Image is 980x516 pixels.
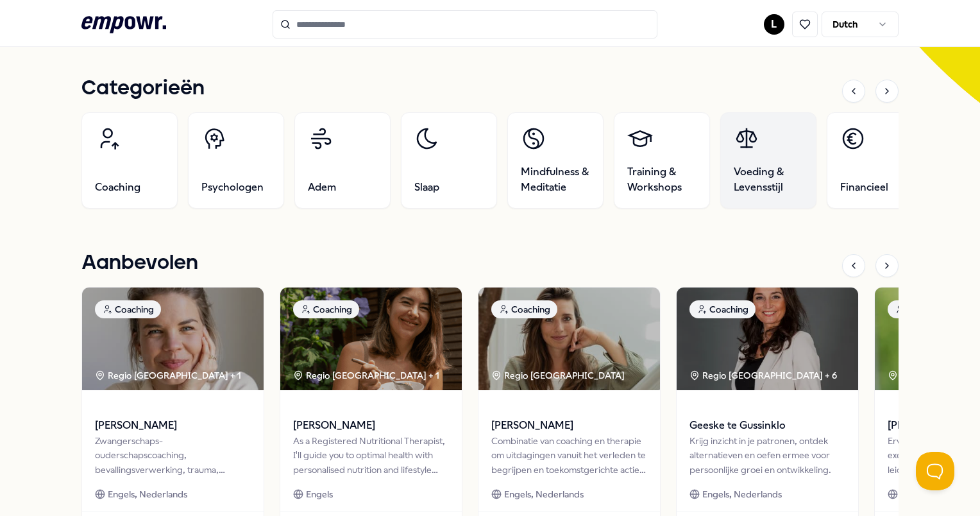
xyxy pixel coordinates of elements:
div: Regio [GEOGRAPHIC_DATA] + 1 [293,368,439,383]
img: package image [677,288,858,390]
span: Engels, Nederlands [702,487,782,501]
span: [PERSON_NAME] [293,417,449,434]
a: Adem [294,112,391,209]
input: Search for products, categories or subcategories [273,10,657,39]
div: Combinatie van coaching en therapie om uitdagingen vanuit het verleden te begrijpen en toekomstge... [491,434,647,477]
div: Coaching [491,300,557,318]
span: Financieel [840,180,888,195]
div: Coaching [689,300,756,318]
span: Geeske te Gussinklo [689,417,845,434]
div: Regio [GEOGRAPHIC_DATA] [491,368,627,383]
div: Zwangerschaps- ouderschapscoaching, bevallingsverwerking, trauma, (prik)angst & stresscoaching. [95,434,251,477]
iframe: Help Scout Beacon - Open [916,452,954,490]
a: Training & Workshops [614,112,710,209]
div: Krijg inzicht in je patronen, ontdek alternatieven en oefen ermee voor persoonlijke groei en ontw... [689,434,845,477]
span: Slaap [414,180,439,195]
span: Voeding & Levensstijl [734,164,803,195]
img: package image [82,288,264,390]
span: [PERSON_NAME] [95,417,251,434]
div: Regio [GEOGRAPHIC_DATA] + 1 [95,368,241,383]
span: Adem [308,180,336,195]
div: Coaching [888,300,954,318]
h1: Aanbevolen [81,247,198,279]
button: L [764,14,784,35]
a: Coaching [81,112,178,209]
a: Voeding & Levensstijl [720,112,816,209]
a: Financieel [827,112,923,209]
img: package image [280,288,462,390]
a: Psychologen [188,112,284,209]
span: [PERSON_NAME] [491,417,647,434]
img: package image [478,288,660,390]
a: Mindfulness & Meditatie [507,112,604,209]
span: Training & Workshops [627,164,697,195]
span: Coaching [95,180,140,195]
span: Engels, Nederlands [504,487,584,501]
div: Coaching [95,300,161,318]
span: Mindfulness & Meditatie [521,164,590,195]
span: Engels, Nederlands [108,487,187,501]
div: Regio [GEOGRAPHIC_DATA] + 6 [689,368,837,383]
span: Psychologen [201,180,264,195]
div: As a Registered Nutritional Therapist, I'll guide you to optimal health with personalised nutriti... [293,434,449,477]
a: Slaap [401,112,497,209]
span: Engels [306,487,333,501]
div: Coaching [293,300,359,318]
h1: Categorieën [81,73,205,105]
